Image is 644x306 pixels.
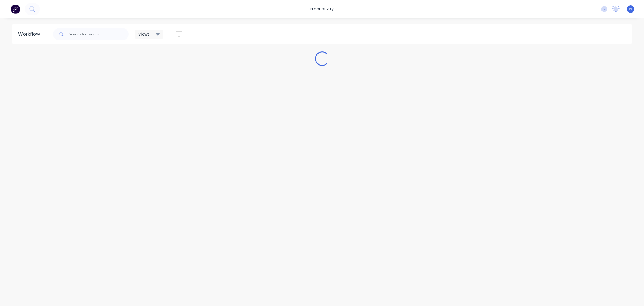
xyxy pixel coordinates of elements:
span: Views [138,31,150,37]
div: productivity [307,5,337,14]
img: Factory [11,5,20,14]
input: Search for orders... [69,28,129,40]
div: Workflow [18,31,43,38]
span: PF [629,6,633,12]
